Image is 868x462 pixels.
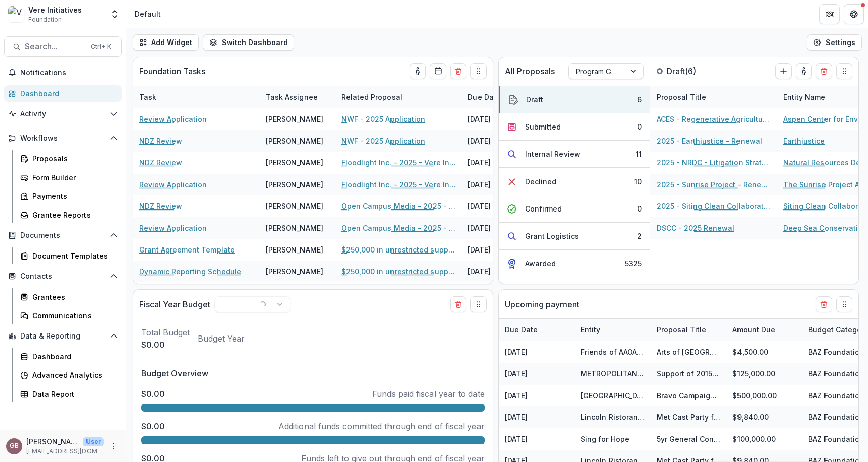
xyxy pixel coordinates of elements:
[32,389,114,399] div: Data Report
[783,136,825,146] a: Earthjustice
[470,63,487,79] button: Drag
[581,435,629,443] a: Sing for Hope
[203,34,294,51] button: Switch Dashboard
[20,272,106,281] span: Contacts
[141,326,190,339] p: Total Budget
[499,250,650,277] button: Awarded5325
[499,195,650,223] button: Confirmed0
[32,209,114,220] div: Grantee Reports
[335,92,408,102] div: Related Proposal
[10,443,19,449] div: Grace Brown
[462,174,538,195] div: [DATE]
[499,319,575,341] div: Due Date
[32,153,114,164] div: Proposals
[32,370,114,381] div: Advanced Analytics
[657,136,762,146] a: 2025 - Earthjustice - Renewal
[259,86,335,108] div: Task Assignee
[16,288,122,305] a: Grantees
[836,296,852,312] button: Drag
[259,92,324,102] div: Task Assignee
[141,367,485,380] p: Budget Overview
[462,282,538,304] div: [DATE]
[726,324,782,335] div: Amount Due
[26,436,79,447] p: [PERSON_NAME]
[581,348,711,356] a: Friends of AAOA/[GEOGRAPHIC_DATA]
[462,86,538,108] div: Due Date
[266,136,323,146] div: [PERSON_NAME]
[4,65,122,81] button: Notifications
[16,247,122,264] a: Document Templates
[266,244,323,255] div: [PERSON_NAME]
[499,406,575,428] div: [DATE]
[808,434,864,444] div: BAZ Foundation
[462,108,538,130] div: [DATE]
[525,121,561,132] div: Submitted
[16,206,122,223] a: Grantee Reports
[410,63,426,79] button: toggle-assigned-to-me
[650,319,726,341] div: Proposal Title
[430,63,446,79] button: Calendar
[657,201,771,212] a: 2025 - Siting Clean Collaborative - Renewal
[341,223,456,233] a: Open Campus Media - 2025 - Vere Initiatives - Documents & Narrative Upload
[844,4,864,24] button: Get Help
[8,6,24,22] img: Vere Initiatives
[198,332,245,345] p: Budget Year
[807,34,862,51] button: Settings
[108,4,122,24] button: Open entity switcher
[581,413,645,422] a: Lincoln Ristorante
[625,258,642,269] div: 5325
[4,106,122,122] button: Open Activity
[470,296,487,312] button: Drag
[341,114,425,124] a: NWF - 2025 Application
[32,191,114,201] div: Payments
[32,250,114,261] div: Document Templates
[462,152,538,174] div: [DATE]
[341,244,456,255] a: $250,000 in unrestricted support (private reporting tailored); $100,000 to support the Sustainabl...
[16,150,122,167] a: Proposals
[525,176,556,187] div: Declined
[726,341,802,363] div: $4,500.00
[16,169,122,186] a: Form Builder
[16,386,122,402] a: Data Report
[335,86,462,108] div: Related Proposal
[462,130,538,152] div: [DATE]
[16,367,122,384] a: Advanced Analytics
[499,168,650,195] button: Declined10
[141,388,165,400] p: $0.00
[499,324,544,335] div: Due Date
[505,65,555,77] p: All Proposals
[131,7,165,21] nav: breadcrumb
[139,157,182,168] a: NDZ Review
[657,223,734,233] a: DSCC - 2025 Renewal
[575,319,650,341] div: Entity
[462,92,507,102] div: Due Date
[266,223,323,233] div: [PERSON_NAME]
[139,114,207,124] a: Review Application
[525,149,580,159] div: Internal Review
[16,307,122,324] a: Communications
[816,63,832,79] button: Delete card
[4,85,122,102] a: Dashboard
[525,203,562,214] div: Confirmed
[637,94,642,105] div: 6
[499,113,650,141] button: Submitted0
[499,363,575,385] div: [DATE]
[775,63,792,79] button: Create Proposal
[637,231,642,241] div: 2
[32,351,114,362] div: Dashboard
[581,391,735,400] a: [GEOGRAPHIC_DATA] for the Performing Arts
[341,266,456,277] a: $250,000 in unrestricted support (private reporting tailored); $100,000 to support the Sustainabl...
[667,65,743,77] p: Draft ( 6 )
[657,179,771,190] a: 2025 - Sunrise Project - Renewal
[808,347,864,357] div: BAZ Foundation
[657,412,720,423] div: Met Cast Party for [PERSON_NAME]
[462,261,538,282] div: [DATE]
[89,41,113,52] div: Ctrl + K
[650,86,777,108] div: Proposal Title
[657,347,720,357] div: Arts of [GEOGRAPHIC_DATA], [GEOGRAPHIC_DATA] & the Americas collection
[16,348,122,365] a: Dashboard
[341,136,425,146] a: NWF - 2025 Application
[657,390,720,401] div: Bravo Campaign - $2M over [DATE]-[DATE] ($500K/yr)
[266,201,323,212] div: [PERSON_NAME]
